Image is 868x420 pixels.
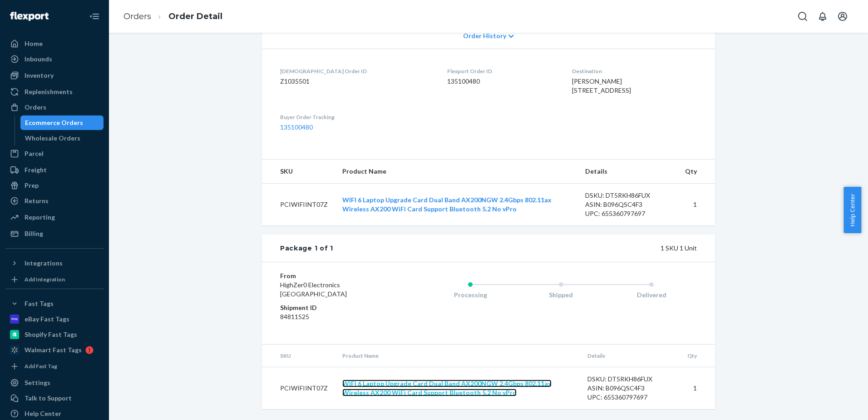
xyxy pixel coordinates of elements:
button: Open notifications [814,7,832,25]
img: Flexport logo [10,12,49,21]
button: Help Center [843,187,861,233]
a: Order Detail [168,11,222,21]
dt: Shipment ID [280,303,389,312]
div: Billing [25,229,43,238]
th: Product Name [335,160,578,184]
th: Qty [678,160,715,184]
div: Help Center [25,409,61,418]
div: Ecommerce Orders [25,118,83,127]
div: ASIN: B096QSC4F3 [585,200,671,209]
div: UPC: 655360797697 [585,209,671,218]
div: Shopify Fast Tags [25,330,77,339]
div: Parcel [25,149,44,158]
a: Inventory [5,68,104,83]
div: Prep [25,181,39,190]
div: Shipped [516,290,607,300]
div: Talk to Support [25,394,72,403]
dt: Flexport Order ID [447,67,558,75]
div: Fast Tags [25,299,54,308]
button: Open account menu [833,7,852,25]
a: Freight [5,163,104,177]
div: ASIN: B096QSC4F3 [587,384,673,393]
div: Inbounds [25,55,52,64]
a: WIFI 6 Laptop Upgrade Card Dual Band AX200NGW 2.4Gbps 802.11ax Wireless AX200 WiFi Card Support B... [342,196,552,213]
a: Billing [5,226,104,241]
a: Home [5,36,104,51]
th: Details [580,345,680,367]
div: Reporting [25,213,55,222]
div: DSKU: DT5RKH86FUX [587,375,673,384]
div: DSKU: DT5RKH86FUX [585,191,671,200]
a: Wholesale Orders [20,131,104,145]
a: Orders [5,100,104,115]
a: Replenishments [5,85,104,99]
th: SKU [262,345,335,367]
button: Close Navigation [85,7,104,25]
div: Freight [25,165,47,175]
div: Inventory [25,71,54,80]
ol: breadcrumbs [116,3,230,30]
div: Add Fast Tag [25,362,57,370]
th: Details [578,160,678,184]
div: Orders [25,103,46,112]
th: Qty [680,345,715,367]
a: Add Integration [5,274,104,285]
div: Processing [425,290,516,300]
div: eBay Fast Tags [25,315,69,324]
span: HighZer0 Electronics [GEOGRAPHIC_DATA] [280,281,347,298]
a: Inbounds [5,52,104,66]
div: 1 SKU 1 Unit [333,244,697,253]
dt: [DEMOGRAPHIC_DATA] Order ID [280,67,433,75]
a: Parcel [5,146,104,161]
a: Returns [5,194,104,208]
a: WIFI 6 Laptop Upgrade Card Dual Band AX200NGW 2.4Gbps 802.11ax Wireless AX200 WiFi Card Support B... [342,380,552,396]
div: UPC: 655360797697 [587,393,673,402]
dt: Buyer Order Tracking [280,113,433,121]
div: Delivered [606,290,697,300]
a: Walmart Fast Tags [5,343,104,357]
button: Fast Tags [5,296,104,311]
button: Open Search Box [794,7,812,25]
td: PCIWIFIINT07Z [262,184,335,226]
a: Prep [5,178,104,193]
div: Walmart Fast Tags [25,345,82,355]
a: Ecommerce Orders [20,115,104,130]
button: Integrations [5,256,104,270]
td: PCIWIFIINT07Z [262,367,335,410]
a: Add Fast Tag [5,361,104,372]
div: Package 1 of 1 [280,244,333,253]
a: Reporting [5,210,104,225]
div: Add Integration [25,275,65,283]
dt: From [280,271,389,280]
a: Shopify Fast Tags [5,327,104,342]
span: [PERSON_NAME] [STREET_ADDRESS] [572,77,631,94]
th: Product Name [335,345,580,367]
div: Returns [25,196,49,205]
dd: 135100480 [447,77,558,86]
td: 1 [680,367,715,410]
div: Settings [25,378,50,387]
dd: 84811525 [280,312,389,321]
a: Talk to Support [5,391,104,405]
span: Order History [463,31,506,40]
a: 135100480 [280,123,313,131]
th: SKU [262,160,335,184]
a: Orders [123,11,151,21]
dd: Z1035501 [280,77,433,86]
div: Integrations [25,259,63,268]
a: eBay Fast Tags [5,312,104,326]
div: Wholesale Orders [25,134,80,143]
div: Replenishments [25,87,73,96]
dt: Destination [572,67,697,75]
a: Settings [5,375,104,390]
td: 1 [678,184,715,226]
div: Home [25,39,43,48]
